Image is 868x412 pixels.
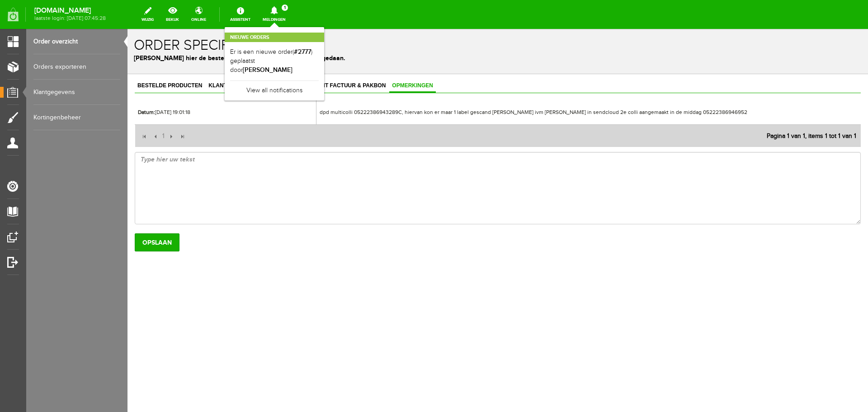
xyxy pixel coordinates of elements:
input: Volgende pagina [38,103,48,113]
b: [PERSON_NAME] [243,66,292,74]
div: Pagina 1 van 1, items 1 tot 1 van 1 [635,98,733,116]
h2: Nieuwe orders [225,33,324,42]
a: Orders exporteren [33,54,120,80]
b: #2777 [294,48,311,56]
strong: [DOMAIN_NAME] [34,8,106,13]
a: bekijk [160,5,184,24]
h1: Order specificaties [6,9,734,24]
input: Vorige pagina [24,103,34,113]
a: Klantgegevens [78,51,132,64]
a: Order status [133,51,181,64]
span: Klantgegevens [78,53,132,60]
td: [DATE] 19:01:18 [7,71,189,95]
a: wijzig [136,5,159,24]
a: Assistent [225,5,256,24]
a: Order overzicht [33,29,120,54]
span: Opmerkingen [262,53,308,60]
a: online [186,5,212,24]
input: Eerste pagina [12,103,22,113]
span: Bestelde producten [7,53,77,60]
a: Print factuur & pakbon [182,51,261,64]
a: 1 [34,98,38,116]
a: Meldingen1 Nieuwe ordersEr is een nieuwe order(#2777) geplaatst door[PERSON_NAME]View all notific... [257,5,291,24]
input: Opslaan [7,204,52,223]
a: Klantgegevens [33,80,120,105]
a: Bestelde producten [7,51,77,64]
span: Print factuur & pakbon [182,53,261,60]
b: Datum: [10,80,28,86]
span: Order status [133,53,181,60]
span: laatste login: [DATE] 07:45:28 [34,16,106,21]
p: [PERSON_NAME] hier de bestellingen die via de webwinkel zijn gedaan. [6,24,734,34]
td: dpd multicolli 05222386943289C, hiervan kon er maar 1 label gescand [PERSON_NAME] ivm [PERSON_NAM... [189,71,734,95]
a: View all notifications [230,81,319,95]
a: Kortingenbeheer [33,105,120,130]
span: 1 [282,5,288,11]
input: Laatste pagina [50,103,60,113]
a: Er is een nieuwe order(#2777) geplaatst door[PERSON_NAME] [230,47,319,75]
a: Opmerkingen [262,51,308,64]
